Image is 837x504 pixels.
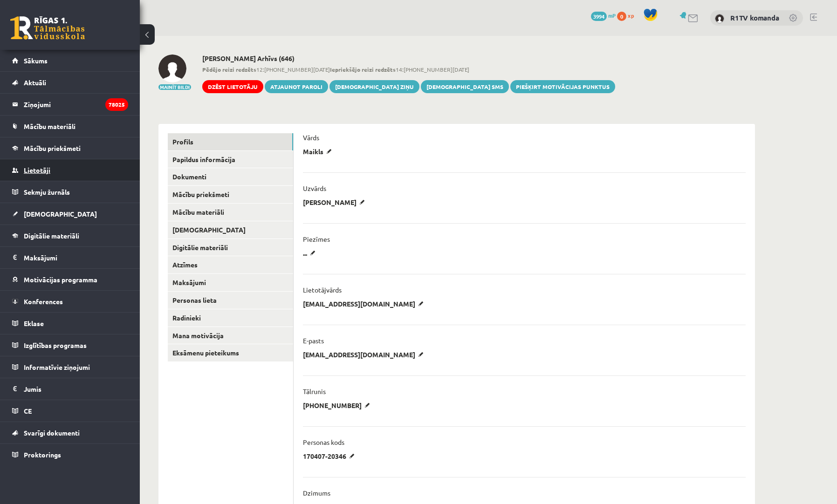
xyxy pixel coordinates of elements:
a: Sekmju žurnāls [12,181,128,203]
a: Papildus informācija [168,151,293,168]
p: [PHONE_NUMBER] [303,401,373,409]
a: Motivācijas programma [12,269,128,290]
p: ... [303,249,319,257]
a: Mācību priekšmeti [12,137,128,159]
a: Mācību materiāli [12,116,128,137]
a: Svarīgi dokumenti [12,422,128,443]
a: Dokumenti [168,168,293,185]
span: Eklase [24,319,44,327]
a: Radinieki [168,309,293,327]
span: 0 [617,12,626,21]
p: E-pasts [303,336,324,345]
a: [DEMOGRAPHIC_DATA] [168,221,293,238]
legend: Maksājumi [24,247,128,268]
a: Atjaunot paroli [265,80,328,93]
span: Jumis [24,385,41,393]
a: Atzīmes [168,256,293,273]
span: [DEMOGRAPHIC_DATA] [24,210,97,218]
a: [DEMOGRAPHIC_DATA] SMS [421,80,509,93]
a: Maksājumi [168,274,293,291]
span: Motivācijas programma [24,275,97,284]
p: Dzimums [303,489,330,497]
a: [DEMOGRAPHIC_DATA] [12,203,128,225]
a: Jumis [12,378,128,400]
button: Mainīt bildi [158,84,191,90]
a: CE [12,400,128,422]
a: Maksājumi [12,247,128,268]
span: Lietotāji [24,166,50,174]
p: Lietotājvārds [303,286,342,294]
span: Digitālie materiāli [24,232,79,240]
a: Ziņojumi78025 [12,94,128,115]
a: Digitālie materiāli [12,225,128,246]
legend: Ziņojumi [24,94,128,115]
span: Konferences [24,297,63,306]
a: Sākums [12,50,128,71]
span: Svarīgi dokumenti [24,429,80,437]
span: Sekmju žurnāls [24,188,70,196]
a: Personas lieta [168,292,293,309]
p: [PERSON_NAME] [303,198,368,206]
span: 12:[PHONE_NUMBER][DATE] 14:[PHONE_NUMBER][DATE] [202,65,615,74]
a: Mana motivācija [168,327,293,344]
a: Informatīvie ziņojumi [12,356,128,378]
a: Eksāmenu pieteikums [168,344,293,361]
span: Mācību priekšmeti [24,144,81,152]
span: 3994 [591,12,607,21]
a: Lietotāji [12,159,128,181]
span: Proktorings [24,450,61,459]
a: Digitālie materiāli [168,239,293,256]
p: [EMAIL_ADDRESS][DOMAIN_NAME] [303,350,427,359]
a: Rīgas 1. Tālmācības vidusskola [10,16,85,40]
a: Profils [168,133,293,150]
b: Iepriekšējo reizi redzēts [330,66,396,73]
img: Maikls Jurēvics [158,54,186,82]
span: Informatīvie ziņojumi [24,363,90,371]
span: Mācību materiāli [24,122,75,130]
a: Mācību priekšmeti [168,186,293,203]
p: Piezīmes [303,235,330,243]
span: CE [24,407,32,415]
p: Maikls [303,147,335,156]
img: R1TV komanda [715,14,724,23]
a: 0 xp [617,12,638,19]
span: Sākums [24,56,48,65]
a: Izglītības programas [12,334,128,356]
i: 78025 [105,98,128,111]
b: Pēdējo reizi redzēts [202,66,256,73]
p: Personas kods [303,438,344,446]
p: 170407-20346 [303,452,358,460]
span: mP [608,12,616,19]
h2: [PERSON_NAME] Arhīvs (646) [202,54,615,62]
a: Konferences [12,291,128,312]
span: Izglītības programas [24,341,87,349]
p: Tālrunis [303,387,326,395]
a: Piešķirt motivācijas punktus [510,80,615,93]
a: Dzēst lietotāju [202,80,263,93]
span: Aktuāli [24,78,46,87]
span: xp [628,12,634,19]
a: [DEMOGRAPHIC_DATA] ziņu [329,80,419,93]
a: 3994 mP [591,12,616,19]
a: Mācību materiāli [168,204,293,221]
p: Uzvārds [303,184,326,192]
a: R1TV komanda [730,13,779,22]
a: Eklase [12,313,128,334]
p: [EMAIL_ADDRESS][DOMAIN_NAME] [303,300,427,308]
a: Proktorings [12,444,128,465]
p: Vārds [303,133,319,142]
a: Aktuāli [12,72,128,93]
